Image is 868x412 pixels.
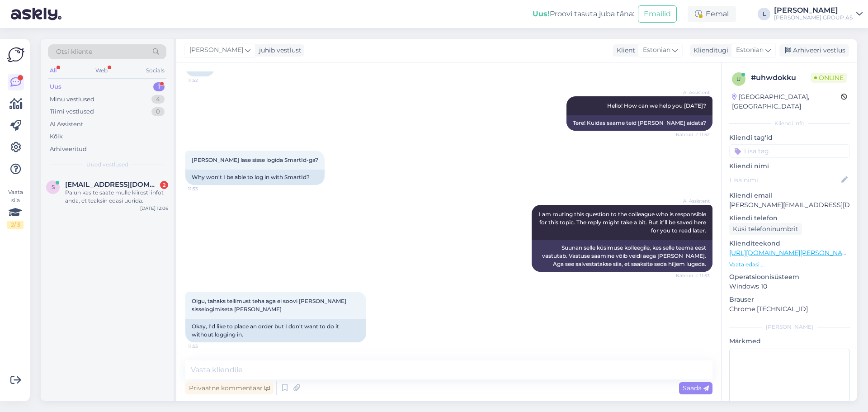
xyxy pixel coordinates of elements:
span: [PERSON_NAME] lase sisse logida SmartId-ga? [192,156,318,163]
span: [PERSON_NAME] [189,45,243,55]
div: Proovi tasuta juba täna: [533,9,634,19]
div: Eemal [688,6,736,22]
div: # uhwdokku [751,72,811,83]
div: Klienditugi [690,46,728,55]
span: s [52,184,55,190]
p: Chrome [TECHNICAL_ID] [729,304,850,314]
span: AI Assistent [676,89,710,96]
span: AI Assistent [676,198,710,204]
div: Arhiveeritud [50,145,87,154]
input: Lisa tag [729,144,850,158]
span: Estonian [736,45,764,55]
span: I am routing this question to the colleague who is responsible for this topic. The reply might ta... [539,211,708,234]
img: Askly Logo [7,46,24,63]
span: Nähtud ✓ 11:53 [676,272,710,279]
div: [PERSON_NAME] GROUP AS [774,14,853,21]
b: Uus! [533,9,550,18]
div: All [48,65,58,76]
span: Olgu, tahaks tellimust teha aga ei soovi [PERSON_NAME] sisselogimiseta [PERSON_NAME] [192,298,348,313]
span: Otsi kliente [56,47,92,57]
p: Kliendi nimi [729,161,850,171]
span: Saada [683,384,709,392]
p: Operatsioonisüsteem [729,272,850,282]
div: 2 / 3 [7,221,24,229]
span: Hello! How can we help you [DATE]? [607,102,706,109]
div: Klient [613,46,635,55]
div: Kliendi info [729,119,850,128]
div: 2 [160,181,168,189]
div: [PERSON_NAME] [774,7,853,14]
a: [URL][DOMAIN_NAME][PERSON_NAME] [729,249,854,257]
div: AI Assistent [50,120,83,129]
div: 0 [151,107,165,116]
span: 11:52 [188,77,222,84]
p: Märkmed [729,336,850,346]
div: Web [94,65,109,76]
div: [PERSON_NAME] [729,323,850,331]
div: L [758,8,770,20]
div: Kõik [50,132,63,141]
div: Socials [144,65,166,76]
div: Privaatne kommentaar [185,382,274,394]
span: Nähtud ✓ 11:52 [676,131,710,138]
div: Vaata siia [7,188,24,229]
p: Brauser [729,295,850,304]
input: Lisa nimi [730,175,840,185]
span: 11:53 [188,343,222,350]
div: Tere! Kuidas saame teid [PERSON_NAME] aidata? [566,115,712,131]
span: signe.rassak@gmail.com [65,180,159,189]
span: Online [811,73,847,83]
p: Vaata edasi ... [729,260,850,269]
a: [PERSON_NAME][PERSON_NAME] GROUP AS [774,7,863,21]
div: Okay, I'd like to place an order but I don't want to do it without logging in. [185,319,366,342]
p: Klienditeekond [729,239,850,248]
p: Kliendi email [729,191,850,200]
p: Kliendi telefon [729,213,850,223]
div: Minu vestlused [50,95,94,104]
p: Windows 10 [729,282,850,291]
div: [GEOGRAPHIC_DATA], [GEOGRAPHIC_DATA] [732,92,841,111]
p: Kliendi tag'id [729,133,850,142]
span: Uued vestlused [86,161,128,169]
button: Emailid [638,5,677,23]
div: 1 [153,82,165,91]
span: 11:53 [188,185,222,192]
div: Suunan selle küsimuse kolleegile, kes selle teema eest vastutab. Vastuse saamine võib veidi aega ... [532,240,712,272]
div: Küsi telefoninumbrit [729,223,802,235]
p: [PERSON_NAME][EMAIL_ADDRESS][DOMAIN_NAME] [729,200,850,210]
span: Estonian [643,45,670,55]
div: Uus [50,82,61,91]
div: Palun kas te saate mulle kiiresti infot anda, et teaksin edasi uurida. [65,189,168,205]
div: Why won't I be able to log in with SmartId? [185,170,325,185]
span: u [736,76,741,82]
div: Arhiveeri vestlus [779,44,849,57]
div: Tiimi vestlused [50,107,94,116]
div: 4 [151,95,165,104]
div: [DATE] 12:06 [140,205,168,212]
div: juhib vestlust [255,46,302,55]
